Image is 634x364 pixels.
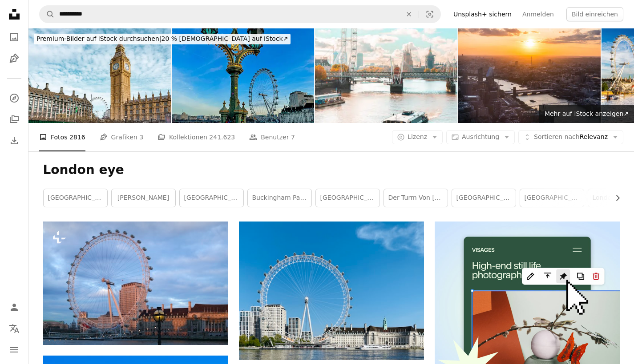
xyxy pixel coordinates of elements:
[291,132,295,142] span: 7
[517,7,559,21] a: Anmelden
[5,341,23,359] button: Menü
[43,222,228,345] img: Ein großes Riesenrad, das neben einem hohen Gebäude steht
[139,132,143,142] span: 3
[539,105,634,123] a: Mehr auf iStock anzeigen↗
[566,7,623,21] button: Bild einreichen
[248,189,311,207] a: Buckingham Palast
[610,189,620,207] button: Liste nach rechts verschieben
[40,6,55,23] button: Unsplash suchen
[392,130,443,144] button: Lizenz
[180,189,243,207] a: [GEOGRAPHIC_DATA]
[448,7,517,21] a: Unsplash+ sichern
[458,28,601,123] img: London Waterloo Sonnenuntergang Luftaufnahme über der Skyline der Sehenswürdigkeiten der Themse
[100,123,143,151] a: Grafiken 3
[209,132,235,142] span: 241.623
[172,28,314,123] img: Das Millennium Eye mit Details der Westminster Bridge im Vordergrund.
[315,28,457,123] img: The River Thames, London
[384,189,448,207] a: Der Turm von [GEOGRAPHIC_DATA]
[520,189,584,207] a: [GEOGRAPHIC_DATA]
[249,123,295,151] a: Benutzer 7
[5,89,23,107] a: Entdecken
[44,189,107,207] a: [GEOGRAPHIC_DATA]
[518,130,623,144] button: Sortieren nachRelevanz
[112,189,175,207] a: [PERSON_NAME]
[239,222,424,360] img: Weißes Riesenrad in der Nähe eines weißen Betongebäudes unter blauem Himmel tagsüber
[419,6,440,23] button: Visuelle Suche
[239,287,424,295] a: Weißes Riesenrad in der Nähe eines weißen Betongebäudes unter blauem Himmel tagsüber
[5,132,23,150] a: Bisherige Downloads
[28,28,296,50] a: Premium-Bilder auf iStock durchsuchen|20 % [DEMOGRAPHIC_DATA] auf iStock↗
[34,34,291,44] div: 20 % [DEMOGRAPHIC_DATA] auf iStock ↗
[446,130,515,144] button: Ausrichtung
[5,320,23,337] button: Sprache
[545,110,629,117] span: Mehr auf iStock anzeigen ↗
[408,133,427,140] span: Lizenz
[452,189,516,207] a: [GEOGRAPHIC_DATA]
[5,111,23,128] a: Kollektionen
[28,28,171,123] img: Big Ben (Houses of Parliament) in London
[534,133,580,140] span: Sortieren nach
[534,133,608,142] span: Relevanz
[399,6,419,23] button: Löschen
[316,189,380,207] a: [GEOGRAPHIC_DATA]
[462,133,499,140] span: Ausrichtung
[157,123,235,151] a: Kollektionen 241.623
[5,28,23,46] a: Fotos
[39,5,441,23] form: Finden Sie Bildmaterial auf der ganzen Webseite
[36,35,162,42] span: Premium-Bilder auf iStock durchsuchen |
[43,162,620,178] h1: London eye
[5,298,23,316] a: Anmelden / Registrieren
[43,279,228,287] a: Ein großes Riesenrad, das neben einem hohen Gebäude steht
[5,50,23,67] a: Grafiken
